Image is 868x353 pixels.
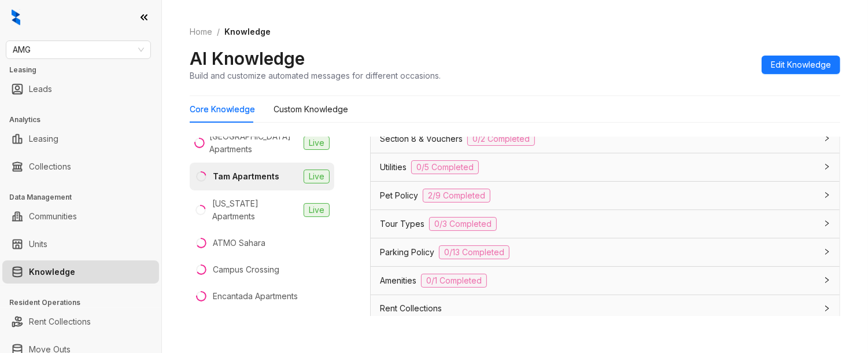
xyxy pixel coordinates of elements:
[823,248,830,255] span: collapsed
[411,160,479,174] span: 0/5 Completed
[213,170,279,183] div: Tam Apartments
[29,205,77,228] a: Communities
[2,260,159,284] li: Knowledge
[209,130,299,156] div: [GEOGRAPHIC_DATA] Apartments
[9,115,161,125] h3: Analytics
[190,69,441,82] div: Build and customize automated messages for different occasions.
[380,302,442,315] span: Rent Collections
[213,290,298,303] div: Encantada Apartments
[213,263,279,276] div: Campus Crossing
[380,161,407,174] span: Utilities
[2,205,159,228] li: Communities
[421,274,487,288] span: 0/1 Completed
[9,297,161,308] h3: Resident Operations
[29,155,71,178] a: Collections
[823,305,830,312] span: collapsed
[304,136,330,150] span: Live
[217,25,220,38] li: /
[823,192,830,198] span: collapsed
[371,210,840,238] div: Tour Types0/3 Completed
[762,56,840,74] button: Edit Knowledge
[304,170,330,183] span: Live
[823,220,830,227] span: collapsed
[224,27,271,36] span: Knowledge
[187,25,215,38] a: Home
[467,132,535,146] span: 0/2 Completed
[823,277,830,284] span: collapsed
[371,267,840,295] div: Amenities0/1 Completed
[213,237,265,249] div: ATMO Sahara
[304,203,330,217] span: Live
[439,245,509,259] span: 0/13 Completed
[9,65,161,75] h3: Leasing
[380,246,434,259] span: Parking Policy
[29,233,47,256] a: Units
[2,127,159,150] li: Leasing
[190,47,305,69] h2: AI Knowledge
[9,192,161,203] h3: Data Management
[2,78,159,101] li: Leads
[29,310,91,333] a: Rent Collections
[190,103,255,116] div: Core Knowledge
[380,274,416,287] span: Amenities
[2,310,159,333] li: Rent Collections
[212,197,299,223] div: [US_STATE] Apartments
[2,155,159,178] li: Collections
[29,127,58,150] a: Leasing
[380,218,424,230] span: Tour Types
[823,135,830,142] span: collapsed
[29,260,75,284] a: Knowledge
[423,189,490,203] span: 2/9 Completed
[13,41,144,58] span: AMG
[371,153,840,181] div: Utilities0/5 Completed
[371,182,840,209] div: Pet Policy2/9 Completed
[371,238,840,266] div: Parking Policy0/13 Completed
[371,295,840,322] div: Rent Collections
[429,217,497,231] span: 0/3 Completed
[371,125,840,153] div: Section 8 & Vouchers0/2 Completed
[12,9,20,25] img: logo
[380,133,463,145] span: Section 8 & Vouchers
[274,103,348,116] div: Custom Knowledge
[771,58,831,71] span: Edit Knowledge
[823,163,830,170] span: collapsed
[380,189,418,202] span: Pet Policy
[29,78,52,101] a: Leads
[2,233,159,256] li: Units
